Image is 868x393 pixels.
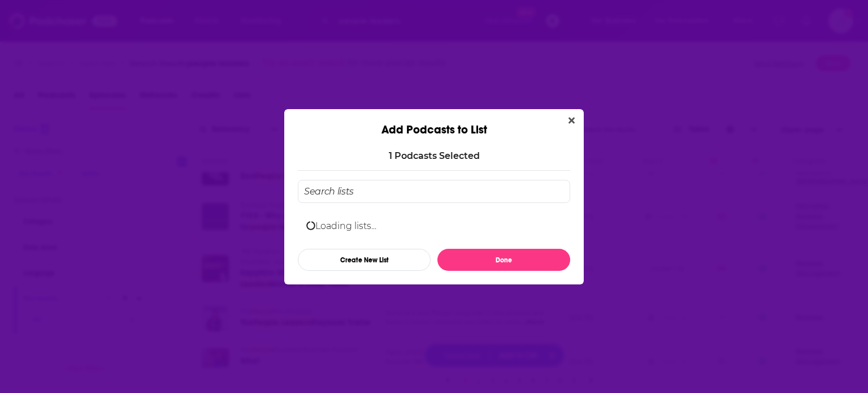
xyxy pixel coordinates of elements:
div: Add Podcast To List [298,180,570,271]
button: Create New List [298,249,431,271]
button: Close [564,114,579,128]
div: Loading lists... [298,212,570,240]
button: Done [437,249,570,271]
p: 1 Podcast s Selected [389,150,480,161]
input: Search lists [298,180,570,203]
div: Add Podcasts to List [284,109,584,137]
